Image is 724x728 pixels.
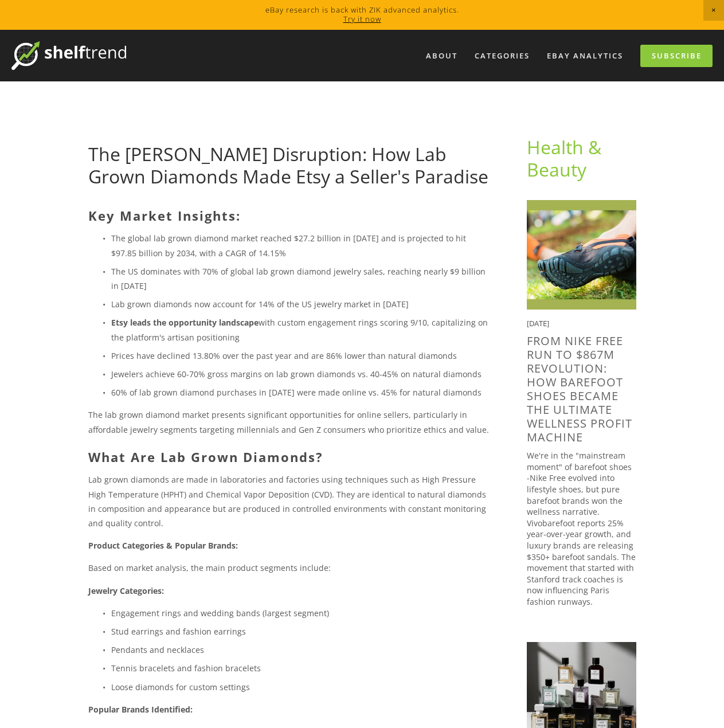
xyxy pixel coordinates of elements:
strong: Jewelry Categories: [88,585,164,596]
p: 60% of lab grown diamond purchases in [DATE] were made online vs. 45% for natural diamonds [111,385,490,400]
strong: Etsy leads the opportunity landscape [111,317,259,328]
strong: Key Market Insights: [88,207,241,224]
img: ShelfTrend [11,41,126,70]
p: Engagement rings and wedding bands (largest segment) [111,606,490,620]
p: Tennis bracelets and fashion bracelets [111,661,490,675]
img: From Nike Free Run to $867M Revolution: How Barefoot Shoes Became the Ultimate Wellness Profit Ma... [527,200,636,310]
strong: Popular Brands Identified: [88,704,193,715]
a: From Nike Free Run to $867M Revolution: How Barefoot Shoes Became the Ultimate Wellness Profit Ma... [527,333,632,445]
p: Prices have declined 13.80% over the past year and are 86% lower than natural diamonds [111,349,490,363]
a: eBay Analytics [539,46,631,65]
a: About [418,46,465,65]
p: Based on market analysis, the main product segments include: [88,561,490,575]
p: Lab grown diamonds are made in laboratories and factories using techniques such as High Pressure ... [88,472,490,530]
p: Pendants and necklaces [111,643,490,657]
strong: Product Categories & Popular Brands: [88,540,238,551]
p: The lab grown diamond market presents significant opportunities for online sellers, particularly ... [88,408,490,436]
a: Health & Beauty [527,135,606,181]
div: Categories [467,46,537,65]
p: The US dominates with 70% of global lab grown diamond jewelry sales, reaching nearly $9 billion i... [111,264,490,293]
p: Stud earrings and fashion earrings [111,624,490,639]
a: Subscribe [640,45,713,67]
p: with custom engagement rings scoring 9/10, capitalizing on the platform's artisan positioning [111,315,490,344]
a: Try it now [343,14,381,24]
a: The [PERSON_NAME] Disruption: How Lab Grown Diamonds Made Etsy a Seller's Paradise [88,142,488,188]
time: [DATE] [527,318,549,328]
strong: What Are Lab Grown Diamonds? [88,448,323,465]
p: Loose diamonds for custom settings [111,680,490,694]
p: Lab grown diamonds now account for 14% of the US jewelry market in [DATE] [111,297,490,311]
p: We're in the "mainstream moment" of barefoot shoes -Nike Free evolved into lifestyle shoes, but p... [527,450,636,607]
p: Jewelers achieve 60-70% gross margins on lab grown diamonds vs. 40-45% on natural diamonds [111,367,490,381]
p: The global lab grown diamond market reached $27.2 billion in [DATE] and is projected to hit $97.8... [111,231,490,260]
